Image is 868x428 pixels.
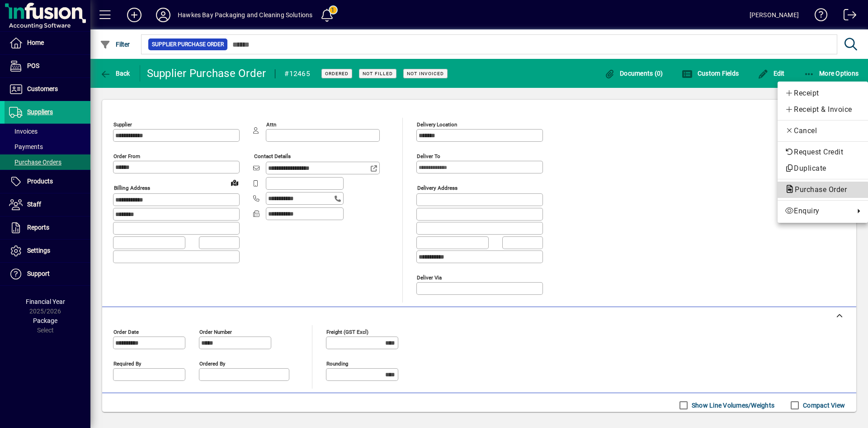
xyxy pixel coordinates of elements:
span: Duplicate [785,163,861,174]
span: Cancel [785,125,861,136]
span: Receipt & Invoice [785,104,861,115]
span: Purchase Order [785,185,851,194]
span: Receipt [785,88,861,99]
span: Enquiry [785,206,850,216]
span: Request Credit [785,147,861,158]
